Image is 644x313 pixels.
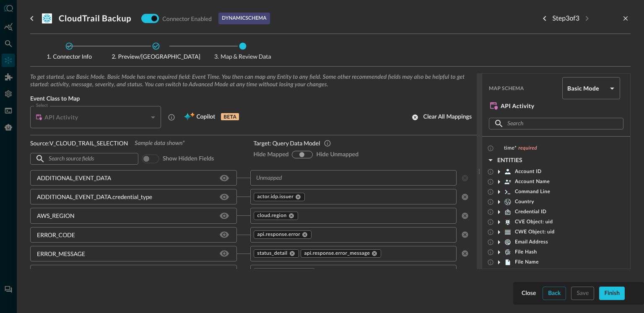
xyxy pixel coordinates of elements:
[257,250,288,257] span: status_detail
[621,13,631,23] button: close-drawer
[42,13,52,23] svg: Snowflake
[567,84,607,93] h5: Basic Mode
[407,111,477,124] button: Clear all mappings
[460,267,470,277] button: clear selected values
[34,54,105,59] span: Connector Info
[515,219,553,225] span: CVE Object: uid
[135,140,184,147] span: Sample data shown*
[515,199,534,205] span: Country
[168,114,175,121] svg: API events describe general CRUD (Create, Read, Update, Delete) API activities, e.g. (AWS Cloudtr...
[218,209,231,222] button: Hide/Show source field
[515,189,550,195] span: Command Line
[179,111,244,124] button: CopilotBETA
[218,228,231,241] button: Hide/Show source field
[36,102,48,109] label: Select
[257,212,287,219] span: cloud.region
[515,168,542,175] span: Account ID
[324,140,331,147] svg: Query’s Data Model (QDM) is based on the Open Cybersecurity Schema Framework (OCSF). QDM aims to ...
[460,192,470,202] button: clear selected values
[316,151,358,158] span: Hide Unmapped
[218,266,231,279] button: Hide/Show source field
[304,250,370,257] span: api.response.error_message
[207,54,278,59] span: Map & Review Data
[538,12,551,25] button: Previous step
[196,112,215,122] span: Copilot
[515,259,539,266] span: File Name
[37,249,85,258] div: ERROR_MESSAGE
[604,288,620,299] div: Finish
[254,139,320,147] p: Target: Query Data Model
[254,193,305,201] div: actor.idp.issuer
[30,139,128,147] p: Source: V_CLOUD_TRAIL_SELECTION
[515,249,537,256] span: File Hash
[257,194,293,200] span: actor.idp.issuer
[37,211,75,220] div: AWS_REGION
[44,113,78,122] h5: API Activity
[254,249,299,258] div: status_detail
[515,229,555,235] span: CWE Object: uid
[301,249,382,258] div: api.response.error_message
[162,14,212,23] p: Connector Enabled
[49,151,119,167] input: Search source fields
[37,230,75,239] div: ERROR_CODE
[507,116,604,132] input: Search
[30,95,477,103] span: Event Class to Map
[37,268,89,277] div: EVENT_CATEGORY
[515,239,548,246] span: Email Address
[25,12,39,25] button: go back
[218,171,231,185] button: Hide/Show source field
[37,192,152,201] div: ADDITIONAL_EVENT_DATA.credential_type
[501,102,535,110] h5: API Activity
[221,113,239,120] p: BETA
[218,190,231,204] button: Hide/Show source field
[548,288,561,299] div: Back
[515,178,550,185] span: Account Name
[254,212,298,220] div: cloud.region
[59,13,131,23] h3: CloudTrail Backup
[460,211,470,221] button: clear selected values
[497,155,522,166] div: ENTITIES
[254,151,289,158] span: Hide Mapped
[504,145,517,152] span: time*
[218,247,231,260] button: Hide/Show source field
[522,288,536,299] div: Close
[519,145,538,152] span: required
[222,15,266,22] p: dynamic schema
[552,13,579,23] p: Step 3 of 3
[112,54,200,59] span: Preview/[GEOGRAPHIC_DATA]
[292,151,313,158] div: show-all
[163,155,214,163] span: Show hidden fields
[30,73,477,88] span: To get started, use Basic Mode. Basic Mode has one required field: Event Time. You then can map a...
[515,209,546,215] span: Credential ID
[423,112,472,122] div: Clear all mappings
[253,173,453,183] input: Unmapped
[257,231,301,238] span: api.response.error
[460,248,470,259] button: clear selected values
[460,230,470,240] button: clear selected values
[254,230,312,239] div: api.response.error
[489,85,559,91] span: Map Schema
[37,173,111,182] div: ADDITIONAL_EVENT_DATA
[486,153,527,167] button: ENTITIES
